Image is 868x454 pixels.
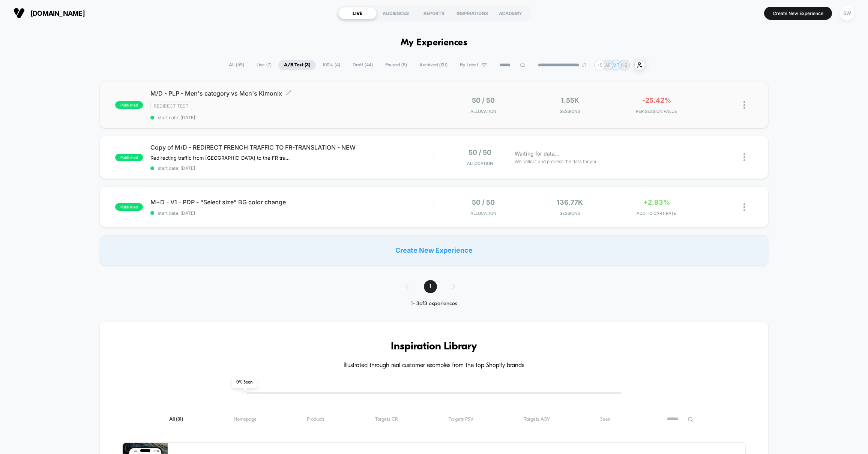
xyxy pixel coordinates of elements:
[472,198,495,206] span: 50 / 50
[232,377,257,388] span: 0 % Seen
[472,96,495,104] span: 50 / 50
[613,62,620,68] p: MT
[557,198,583,206] span: 136.77k
[469,148,491,156] span: 50 / 50
[30,9,85,17] span: [DOMAIN_NAME]
[615,109,698,114] span: PER SESSION VALUE
[11,7,87,19] button: [DOMAIN_NAME]
[414,60,453,70] span: Archived ( 131 )
[150,210,434,216] span: start date: [DATE]
[100,235,768,265] div: Create New Experience
[453,7,491,19] div: INSPIRATIONS
[398,301,470,307] div: 1 - 3 of 3 experiences
[642,96,671,104] span: -25.42%
[449,417,473,422] span: Targets PSV
[764,7,832,20] button: Create New Experience
[743,101,745,109] img: close
[600,417,611,422] span: Seen
[621,62,628,68] p: HB
[338,7,377,19] div: LIVE
[615,211,698,216] span: ADD TO CART RATE
[401,37,468,48] h1: My Experiences
[14,7,25,19] img: Visually logo
[115,154,143,161] span: published
[115,101,143,109] span: published
[169,417,183,422] span: All
[278,60,316,70] span: A/B Test ( 3 )
[743,203,745,211] img: close
[377,7,415,19] div: AUDIENCES
[251,60,277,70] span: Live ( 7 )
[840,6,854,21] div: SW
[317,60,346,70] span: 100% ( 4 )
[150,198,434,206] span: M+D - V1 - PDP - "Select size" BG color change
[838,6,857,21] button: SW
[605,62,611,68] p: AF
[467,161,493,166] span: Allocation
[234,417,257,422] span: Homepage
[582,63,586,67] img: end
[122,341,746,353] h3: Inspiration Library
[594,60,605,70] div: + 5
[150,165,434,171] span: start date: [DATE]
[470,211,496,216] span: Allocation
[176,417,183,422] span: ( 31 )
[743,153,745,161] img: close
[460,62,478,68] span: By Label
[150,102,192,110] span: Redirect Test
[380,60,413,70] span: Paused ( 8 )
[347,60,378,70] span: Draft ( 44 )
[470,109,496,114] span: Allocation
[524,417,550,422] span: Targets AOV
[122,362,746,369] h4: Illustrated through real customer examples from the top Shopify brands
[643,198,670,206] span: +2.93%
[150,155,290,161] span: Redirecting traffic from [GEOGRAPHIC_DATA] to the FR translation of the website.
[491,7,530,19] div: ACADEMY
[150,144,434,151] span: Copy of M/D - REDIRECT FRENCH TRAFFIC TO FR-TRANSLATION - NEW
[150,90,434,97] span: M/D - PLP - Men's category vs Men's Kimonix
[375,417,398,422] span: Targets CR
[307,417,324,422] span: Products
[115,203,143,211] span: published
[424,280,437,293] span: 1
[415,7,453,19] div: REPORTS
[223,60,250,70] span: All ( 59 )
[529,211,611,216] span: Sessions
[561,96,579,104] span: 1.55k
[150,115,434,120] span: start date: [DATE]
[515,150,559,158] span: Waiting for data...
[529,109,611,114] span: Sessions
[515,158,598,165] span: We collect and process the data for you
